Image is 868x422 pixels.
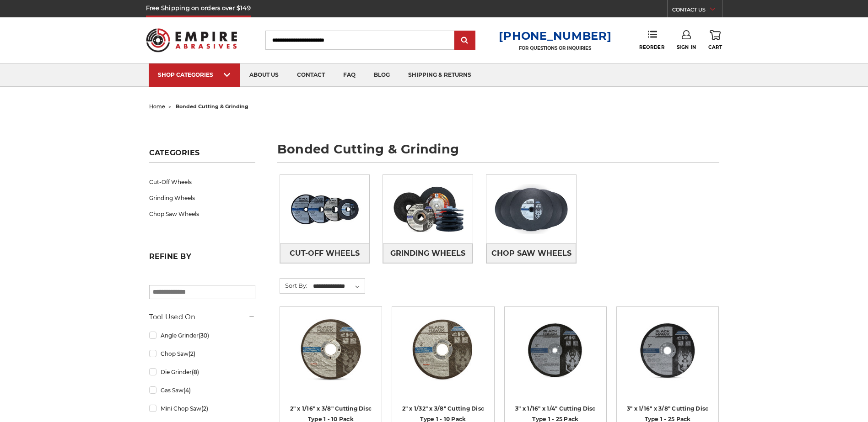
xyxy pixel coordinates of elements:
a: shipping & returns [399,63,480,87]
div: SHOP CATEGORIES [158,71,231,78]
img: Cut-Off Wheels [280,178,370,241]
a: CONTACT US [672,5,722,17]
h5: Categories [149,148,255,163]
a: Cut-Off Wheels [149,174,255,190]
span: Grinding Wheels [390,246,465,261]
span: (2) [201,405,208,412]
a: Chop Saw(2) [149,346,255,362]
span: Chop Saw Wheels [491,246,571,261]
img: 2" x 1/16" x 3/8" Cut Off Wheel [294,313,367,386]
img: 3" x 1/16" x 3/8" Cutting Disc [631,313,704,386]
a: Mini Chop Saw(2) [149,401,255,417]
a: 3" x 1/16" x 3/8" Cutting Disc [623,313,712,402]
a: 2" x 1/16" x 3/8" Cut Off Wheel [286,313,375,402]
a: faq [334,63,365,87]
h5: Tool Used On [149,311,255,322]
a: contact [288,63,334,87]
a: blog [365,63,399,87]
h5: Refine by [149,252,255,266]
a: Chop Saw Wheels [149,206,255,222]
a: Grinding Wheels [149,190,255,206]
input: Submit [456,32,474,50]
a: Gas Saw(4) [149,382,255,398]
span: (8) [192,369,199,375]
a: [PHONE_NUMBER] [499,29,611,42]
span: Sign In [677,44,696,50]
a: Grinding Wheels [383,243,473,263]
span: Cut-Off Wheels [290,246,360,261]
a: about us [240,63,288,87]
img: 2" x 1/32" x 3/8" Cut Off Wheel [406,313,480,386]
span: Reorder [639,44,664,50]
a: Reorder [639,30,664,50]
label: Sort By: [280,279,307,292]
a: Cart [708,30,722,50]
p: FOR QUESTIONS OR INQUIRIES [499,45,611,51]
a: Cut-Off Wheels [280,243,370,263]
a: Die Grinder(8) [149,364,255,380]
span: bonded cutting & grinding [176,103,248,110]
a: 3” x .0625” x 1/4” Die Grinder Cut-Off Wheels by Black Hawk Abrasives [511,313,600,402]
a: 2" x 1/32" x 3/8" Cut Off Wheel [399,313,487,402]
a: home [149,103,165,110]
select: Sort By: [312,280,365,293]
span: (4) [183,387,191,394]
img: 3” x .0625” x 1/4” Die Grinder Cut-Off Wheels by Black Hawk Abrasives [519,313,592,386]
span: (30) [199,332,209,339]
h1: bonded cutting & grinding [277,143,719,163]
span: (2) [189,350,195,357]
span: Cart [708,44,722,50]
a: Chop Saw Wheels [486,243,576,263]
img: Chop Saw Wheels [486,178,576,241]
img: Grinding Wheels [383,178,473,241]
a: Angle Grinder(30) [149,327,255,343]
img: Empire Abrasives [146,22,237,58]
